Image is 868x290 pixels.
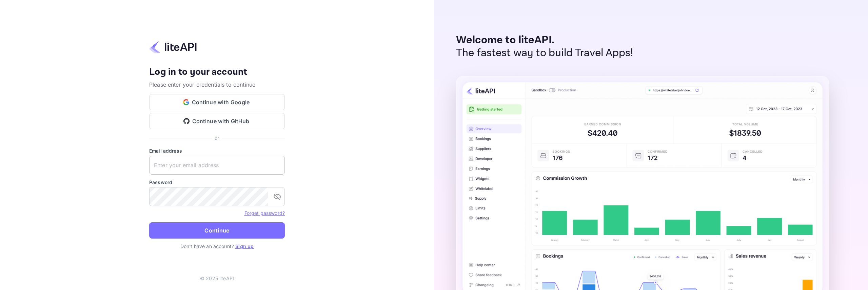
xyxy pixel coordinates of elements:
[200,275,234,282] p: © 2025 liteAPI
[149,40,197,53] img: liteapi
[235,243,254,249] a: Sign up
[271,190,284,203] button: toggle password visibility
[149,94,285,110] button: Continue with Google
[149,147,285,154] label: Email address
[149,81,285,89] p: Please enter your credentials to continue
[456,34,633,47] p: Welcome to liteAPI.
[215,135,219,142] p: or
[456,47,633,60] p: The fastest way to build Travel Apps!
[149,179,285,186] label: Password
[149,156,285,175] input: Enter your email address
[149,243,285,250] p: Don't have an account?
[244,210,285,216] a: Forget password?
[149,222,285,239] button: Continue
[244,209,285,216] a: Forget password?
[149,66,285,78] h4: Log in to your account
[149,113,285,129] button: Continue with GitHub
